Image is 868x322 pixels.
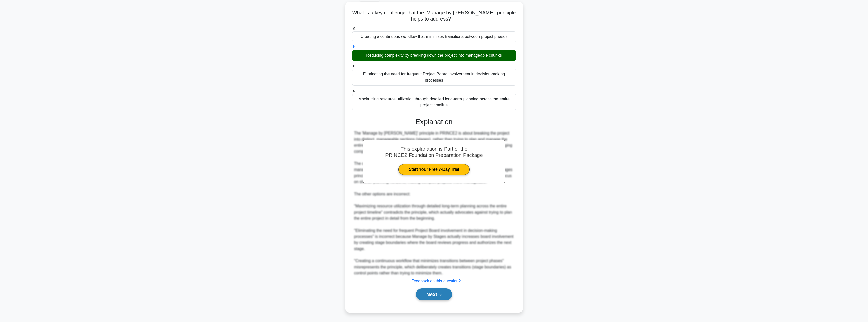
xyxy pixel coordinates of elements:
[411,279,461,283] a: Feedback on this question?
[352,50,516,61] div: Reducing complexity by breaking down the project into manageable chunks
[398,164,470,175] a: Start Your Free 7-Day Trial
[353,45,356,49] span: b.
[416,288,452,300] button: Next
[352,31,516,42] div: Creating a continuous workflow that minimizes transitions between project phases
[354,130,514,276] div: The 'Manage by [PERSON_NAME]' principle in PRINCE2 is about breaking the project into distinct, m...
[352,94,516,110] div: Maximizing resource utilization through detailed long-term planning across the entire project tim...
[352,69,516,86] div: Eliminating the need for frequent Project Board involvement in decision-making processes
[353,26,356,30] span: a.
[352,10,517,22] h5: What is a key challenge that the 'Manage by [PERSON_NAME]' principle helps to address?
[353,64,356,68] span: c.
[355,118,513,126] h3: Explanation
[353,88,356,93] span: d.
